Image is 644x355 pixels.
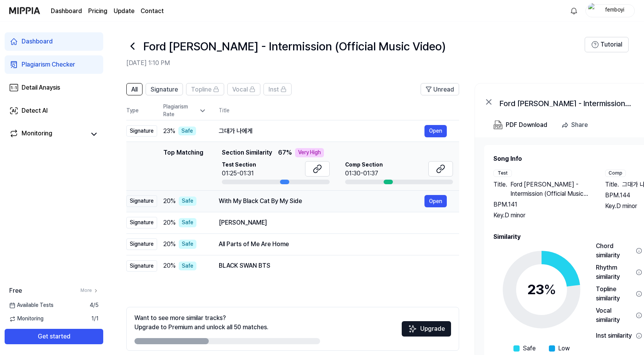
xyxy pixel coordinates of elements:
button: PDF Download [492,117,549,133]
div: Signature [126,238,157,250]
span: 4 / 5 [90,302,99,309]
div: Want to see more similar tracks? Upgrade to Premium and unlock all 50 matches. [134,313,268,332]
div: Signature [126,195,157,207]
span: 20 % [163,197,176,206]
button: Vocal [227,83,260,95]
div: Very High [295,148,324,157]
th: Type [126,102,157,120]
div: Plagiarism Checker [22,60,75,69]
span: Unread [433,85,454,94]
div: Rhythm similarity [596,263,633,282]
span: Vocal [232,85,248,94]
button: Inst [263,83,292,95]
div: Comp [605,170,626,177]
div: Top Matching [163,148,203,184]
div: femboyi [600,6,630,15]
div: BLACK SWAN BTS [219,261,447,270]
button: Open [424,125,447,137]
a: Detect AI [5,102,103,120]
div: BPM. 141 [493,200,590,209]
div: Inst similarity [596,331,633,340]
div: Plagiarism Rate [163,103,206,118]
div: Signature [126,260,157,272]
button: All [126,83,143,95]
a: More [80,287,99,294]
button: Upgrade [402,321,451,337]
div: Signature [126,217,157,228]
span: 23 % [163,127,175,136]
img: Sparkles [408,324,417,333]
div: Key. D minor [493,211,590,220]
div: Detail Anaysis [22,83,60,92]
span: Title . [493,180,507,198]
div: Detect AI [22,106,48,115]
span: All [131,85,138,94]
span: Inst [268,85,279,94]
th: Title [219,102,459,120]
button: Share [558,117,594,133]
a: Update [114,7,134,16]
h2: [DATE] 1:10 PM [126,58,585,68]
span: Low [558,344,570,353]
span: Safe [523,344,536,353]
span: Ford [PERSON_NAME] - Intermission (Official Music Video) [510,180,590,198]
a: Plagiarism Checker [5,55,103,74]
span: Test Section [222,161,256,169]
span: Monitoring [9,315,44,323]
a: Contact [141,7,164,16]
span: 20 % [163,218,176,227]
h1: Ford Chupik - Intermission (Official Music Video) [143,38,446,54]
div: With My Black Cat By My Side [219,197,424,206]
div: All Parts of Me Are Home [219,240,447,249]
div: Safe [179,218,196,227]
button: Tutorial [585,37,629,52]
button: Get started [5,329,103,344]
a: Dashboard [5,32,103,51]
span: Comp Section [345,161,383,169]
span: % [544,281,556,298]
img: profile [588,3,597,18]
span: Free [9,286,22,295]
a: Dashboard [51,7,82,16]
div: 그대가 나에게 [219,127,424,136]
span: Title . [605,180,619,189]
div: [PERSON_NAME] [219,218,447,227]
div: Safe [179,197,196,206]
button: Unread [421,83,459,95]
a: Detail Anaysis [5,78,103,97]
a: Monitoring [9,129,86,140]
a: Pricing [88,7,107,16]
span: Available Tests [9,302,54,309]
span: Topline [191,85,211,94]
div: PDF Download [506,120,547,130]
div: Vocal similarity [596,306,633,325]
div: Dashboard [22,37,53,46]
img: PDF Download [493,120,503,130]
div: Safe [178,127,196,136]
span: 67 % [278,148,292,157]
span: Section Similarity [222,148,272,157]
div: Chord similarity [596,242,633,260]
a: SparklesUpgrade [402,328,451,335]
div: 01:25-01:31 [222,169,256,178]
div: 23 [527,279,556,300]
div: Monitoring [22,129,52,140]
button: Signature [146,83,183,95]
div: Signature [126,125,157,137]
button: profilefemboyi [585,4,635,17]
img: 알림 [569,6,579,15]
div: Safe [179,240,196,249]
div: Safe [179,262,196,271]
span: 20 % [163,240,176,249]
button: Open [424,195,447,207]
button: Topline [186,83,224,95]
span: 1 / 1 [91,315,99,323]
span: 20 % [163,261,176,270]
div: Share [571,120,588,130]
div: 01:30-01:37 [345,169,383,178]
div: Test [493,170,512,177]
span: Signature [151,85,178,94]
div: Topline similarity [596,285,633,303]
